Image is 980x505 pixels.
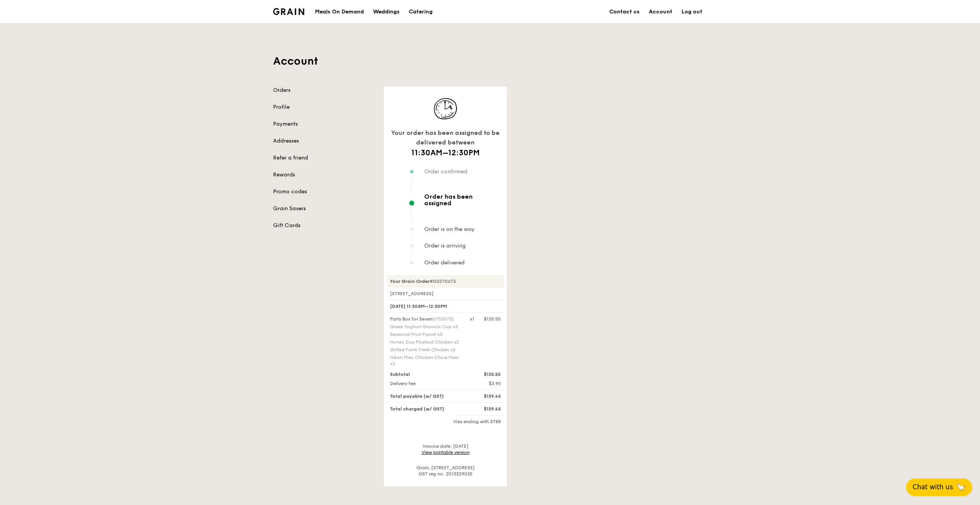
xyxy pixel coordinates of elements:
[644,0,677,23] a: Account
[470,316,474,322] div: x1
[484,316,501,322] div: $135.50
[390,347,461,353] div: Grilled Farm Fresh Chicken x3
[387,465,504,477] div: Grain, [STREET_ADDRESS] GST reg no: 201332903E
[906,478,972,496] button: Chat with us🦙
[387,128,504,148] div: Your order has been assigned to be delivered between
[432,316,453,322] span: (1753573)
[424,193,501,206] span: Order has been assigned
[390,339,461,345] div: Honey Duo Mustard Chicken x2
[465,371,505,377] div: $135.50
[387,291,504,297] div: [STREET_ADDRESS]
[390,316,461,322] div: Party Box for Seven
[315,0,364,23] div: Meals On Demand
[422,450,470,455] a: View printable version
[390,279,430,284] strong: Your Grain Order
[385,371,465,377] div: Subtotal
[387,148,504,158] h1: 11:30AM–12:30PM
[913,482,953,492] span: Chat with us
[273,54,707,68] h1: Account
[390,394,444,399] span: Total payable (w/ GST)
[387,419,504,425] div: Visa ending with 3788
[605,0,644,23] a: Contact us
[387,300,504,313] div: [DATE] 11:30AM–12:30PM
[273,222,375,229] a: Gift Cards
[424,243,466,249] span: Order is arriving
[390,324,461,330] div: Greek Yoghurt Granola Cup x3
[273,188,375,196] a: Promo codes
[387,275,504,287] div: #G3270673
[465,406,505,412] div: $139.45
[677,0,707,23] a: Log out
[404,0,437,23] a: Catering
[273,154,375,162] a: Refer a friend
[424,259,465,266] span: Order delivered
[465,380,505,387] div: $3.95
[273,205,375,213] a: Grain Savers
[387,443,504,455] div: Invoice date: [DATE]
[390,331,461,337] div: Seasonal Fruit Parcel x3
[273,137,375,145] a: Addresses
[390,354,461,367] div: Hikari Miso Chicken Chow Mein x2
[273,120,375,128] a: Payments
[424,168,467,175] span: Order confirmed
[273,8,304,15] img: Grain
[273,86,375,94] a: Orders
[273,171,375,179] a: Rewards
[368,0,404,23] a: Weddings
[465,393,505,399] div: $139.45
[409,0,433,23] div: Catering
[956,482,966,492] span: 🦙
[424,226,475,233] span: Order is on the way
[373,0,400,23] div: Weddings
[426,96,465,122] img: icon-track-normal@2x.d40d1303.png
[385,406,465,412] div: Total charged (w/ GST)
[385,380,465,387] div: Delivery fee
[273,103,375,111] a: Profile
